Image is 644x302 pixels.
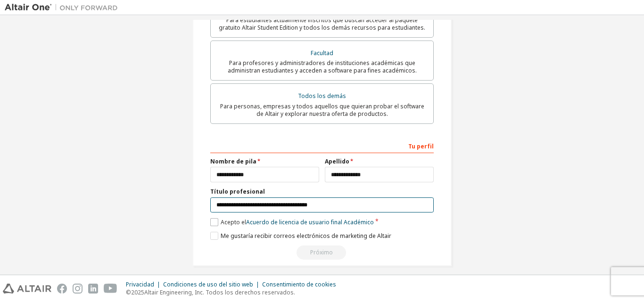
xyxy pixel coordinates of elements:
[344,218,374,226] font: Académico
[131,288,144,296] font: 2025
[221,232,391,240] font: Me gustaría recibir correos electrónicos de marketing de Altair
[210,188,265,196] font: Título profesional
[126,280,154,288] font: Privacidad
[246,218,342,226] font: Acuerdo de licencia de usuario final
[163,280,253,288] font: Condiciones de uso del sitio web
[408,142,434,150] font: Tu perfil
[298,92,346,100] font: Todos los demás
[88,284,98,294] img: linkedin.svg
[210,245,434,260] div: Read and acccept EULA to continue
[126,288,131,296] font: ©
[210,157,256,165] font: Nombre de pila
[104,284,117,294] img: youtube.svg
[221,218,246,226] font: Acepto el
[144,288,295,296] font: Altair Engineering, Inc. Todos los derechos reservados.
[311,49,333,57] font: Facultad
[73,284,83,294] img: instagram.svg
[5,3,123,12] img: Altair Uno
[3,284,51,294] img: altair_logo.svg
[325,157,349,165] font: Apellido
[57,284,67,294] img: facebook.svg
[262,280,336,288] font: Consentimiento de cookies
[228,59,417,74] font: Para profesores y administradores de instituciones académicas que administran estudiantes y acced...
[220,102,424,118] font: Para personas, empresas y todos aquellos que quieran probar el software de Altair y explorar nues...
[219,16,425,32] font: Para estudiantes actualmente inscritos que buscan acceder al paquete gratuito Altair Student Edit...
